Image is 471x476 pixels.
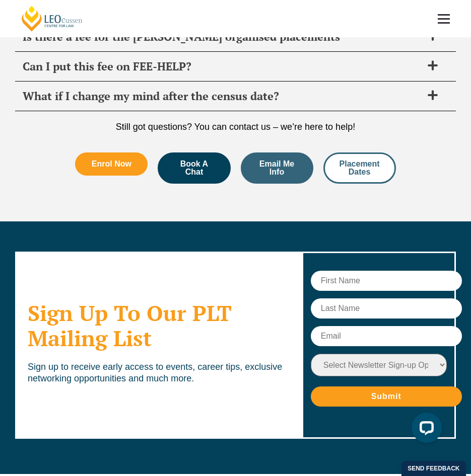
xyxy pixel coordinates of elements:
span: Can I put this fee on FEE-HELP? [23,59,422,73]
a: Enrol Now [75,152,148,176]
select: Newsletter Sign-up Options [311,354,447,376]
a: Book A Chat [158,152,230,184]
span: Book A Chat [171,160,217,176]
span: Email Me Info [254,160,300,176]
iframe: LiveChat chat widget [403,409,446,451]
p: Sign up to receive early access to events, career tips, exclusive networking opportunities and mu... [28,361,289,385]
h2: Sign Up To Our PLT Mailing List [28,300,289,351]
span: Enrol Now [92,160,131,168]
span: Placement Dates [337,160,382,176]
input: First Name [311,271,462,291]
a: [PERSON_NAME] Centre for Law [20,5,84,32]
input: Email [311,326,462,346]
input: Last Name [311,298,462,319]
a: Placement Dates [323,152,396,184]
input: Submit [311,386,462,407]
p: Still got questions? You can contact us – we’re here to help! [15,121,456,132]
span: What if I change my mind after the census date? [23,89,422,103]
a: Email Me Info [241,152,313,184]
